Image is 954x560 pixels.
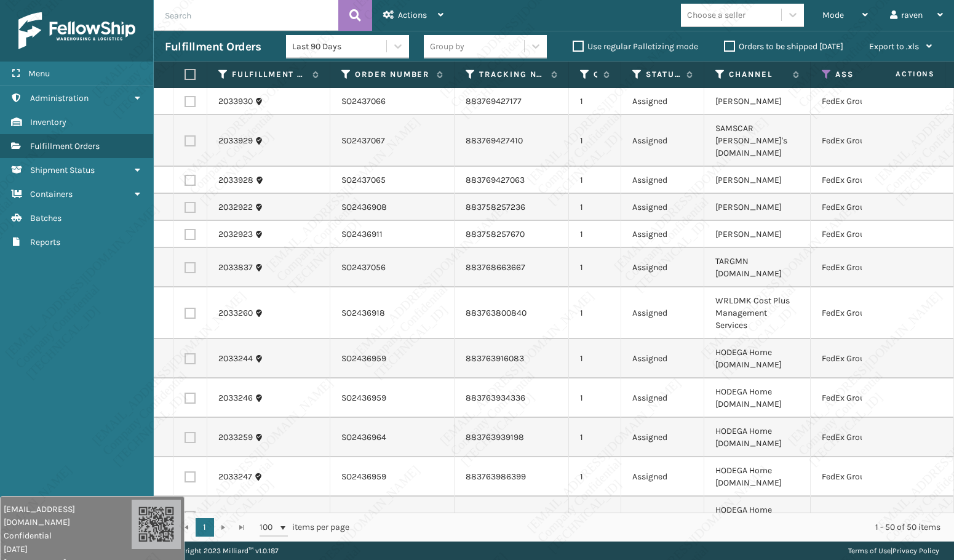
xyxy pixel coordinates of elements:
a: 883763800840 [466,308,527,318]
td: Assigned [621,287,704,339]
td: SAMSCAR [PERSON_NAME]'s [DOMAIN_NAME] [704,115,811,167]
td: FedEx Ground [811,115,928,167]
td: SO2436959 [330,378,455,418]
td: Assigned [621,418,704,457]
td: 1 [569,497,621,536]
span: [DATE] [4,543,132,556]
a: 1 [196,518,214,537]
a: 2033260 [218,307,253,319]
td: Assigned [621,457,704,497]
a: 883763939198 [466,432,524,442]
span: Export to .xls [869,41,919,52]
div: Choose a seller [687,9,745,22]
td: [PERSON_NAME] [704,194,811,221]
label: Use regular Palletizing mode [573,41,698,52]
label: Status [646,69,680,80]
div: Group by [430,40,464,53]
td: [PERSON_NAME] [704,221,811,248]
td: 1 [569,221,621,248]
a: 2033928 [218,174,253,186]
td: HODEGA Home [DOMAIN_NAME] [704,378,811,418]
td: FedEx Ground [811,418,928,457]
td: SO2437065 [330,167,455,194]
td: [PERSON_NAME] [704,167,811,194]
td: FedEx Ground [811,497,928,536]
td: HODEGA Home [DOMAIN_NAME] [704,339,811,378]
a: 883763993769 [466,511,525,521]
span: Reports [30,237,60,247]
td: FedEx Ground [811,167,928,194]
td: FedEx Ground [811,287,928,339]
a: Privacy Policy [892,546,939,555]
td: 1 [569,418,621,457]
td: HODEGA Home [DOMAIN_NAME] [704,497,811,536]
span: Administration [30,93,89,103]
span: Shipment Status [30,165,95,175]
td: SO2436959 [330,339,455,378]
span: Actions [398,10,427,20]
a: Terms of Use [848,546,891,555]
a: 2033259 [218,431,253,444]
a: 883758257236 [466,202,525,212]
span: 100 [260,521,278,534]
p: Copyright 2023 Milliard™ v 1.0.187 [169,542,279,560]
span: Fulfillment Orders [30,141,100,151]
td: Assigned [621,497,704,536]
td: SO2436959 [330,497,455,536]
label: Tracking Number [479,69,545,80]
span: Inventory [30,117,66,127]
td: 1 [569,88,621,115]
td: FedEx Ground [811,88,928,115]
td: FedEx Ground [811,457,928,497]
a: 2033244 [218,353,253,365]
td: FedEx Ground [811,194,928,221]
span: Menu [28,68,50,79]
a: 2033837 [218,262,253,274]
td: 1 [569,167,621,194]
td: SO2436918 [330,287,455,339]
td: TARGMN [DOMAIN_NAME] [704,248,811,287]
td: FedEx Ground [811,221,928,248]
span: Confidential [4,529,132,542]
a: 2033930 [218,95,253,108]
td: Assigned [621,339,704,378]
td: 1 [569,248,621,287]
a: 2032923 [218,228,253,241]
td: SO2437056 [330,248,455,287]
td: Assigned [621,194,704,221]
label: Channel [729,69,787,80]
td: Assigned [621,378,704,418]
span: Mode [822,10,844,20]
label: Orders to be shipped [DATE] [724,41,843,52]
td: SO2437066 [330,88,455,115]
span: items per page [260,518,349,537]
h3: Fulfillment Orders [165,39,261,54]
td: Assigned [621,221,704,248]
td: FedEx Ground [811,378,928,418]
a: 883763916083 [466,353,524,364]
td: 1 [569,115,621,167]
td: SO2436911 [330,221,455,248]
td: SO2436908 [330,194,455,221]
a: 883769427177 [466,96,522,106]
label: Order Number [355,69,431,80]
a: 2033929 [218,135,253,147]
div: | [848,542,939,560]
td: SO2437067 [330,115,455,167]
td: 1 [569,378,621,418]
span: [EMAIL_ADDRESS][DOMAIN_NAME] [4,503,132,529]
td: Assigned [621,115,704,167]
td: Assigned [621,88,704,115]
label: Assigned Carrier Service [835,69,904,80]
td: Assigned [621,167,704,194]
a: 2033247 [218,471,252,483]
td: 1 [569,339,621,378]
td: 1 [569,287,621,339]
a: 883768663667 [466,262,525,273]
a: 2032922 [218,201,253,214]
label: Fulfillment Order Id [232,69,306,80]
a: 2033245 [218,510,253,522]
td: HODEGA Home [DOMAIN_NAME] [704,457,811,497]
td: WRLDMK Cost Plus Management Services [704,287,811,339]
div: Last 90 Days [292,40,388,53]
